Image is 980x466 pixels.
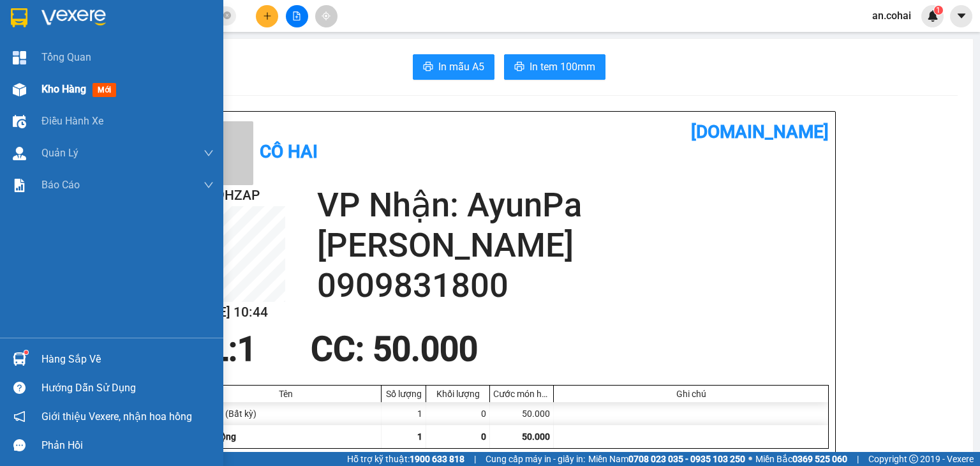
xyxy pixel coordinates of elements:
[385,389,422,399] div: Số lượng
[13,410,26,423] span: notification
[11,8,27,27] img: logo-vxr
[13,147,26,160] img: warehouse-icon
[223,10,231,22] span: close-circle
[237,329,256,369] span: 1
[862,8,921,24] span: an.cohai
[490,402,554,425] div: 50.000
[41,409,192,425] span: Giới thiệu Vexere, nhận hoa hồng
[691,121,829,142] b: [DOMAIN_NAME]
[557,389,825,399] div: Ghi chú
[41,49,91,65] span: Tổng Quan
[204,148,214,158] span: down
[950,5,972,27] button: caret-down
[41,113,103,129] span: Điều hành xe
[936,6,940,15] span: 1
[934,6,943,15] sup: 1
[13,382,26,394] span: question-circle
[347,452,464,466] span: Hỗ trợ kỹ thuật:
[504,54,605,80] button: printerIn tem 100mm
[382,402,426,425] div: 1
[6,40,72,59] h2: MK69HZAP
[493,389,550,399] div: Cước món hàng
[13,115,26,128] img: warehouse-icon
[303,330,486,368] div: CC : 50.000
[956,10,967,22] span: caret-down
[193,389,378,399] div: Tên
[13,439,26,451] span: message
[114,34,161,44] span: [DATE] 10:44
[426,402,490,425] div: 0
[857,452,859,466] span: |
[93,83,116,97] span: mới
[33,9,85,28] b: Cô Hai
[223,11,231,19] span: close-circle
[909,455,918,463] span: copyright
[41,177,80,193] span: Báo cáo
[322,11,330,20] span: aim
[317,185,829,225] h2: VP Nhận: AyunPa
[474,452,476,466] span: |
[114,49,138,64] span: Gửi:
[204,180,214,190] span: down
[41,379,214,398] div: Hướng dẫn sử dụng
[286,5,308,27] button: file-add
[114,70,249,85] span: [PERSON_NAME] HCM
[755,452,847,466] span: Miền Bắc
[189,302,285,323] h2: [DATE] 10:44
[410,454,464,464] strong: 1900 633 818
[13,83,26,96] img: warehouse-icon
[317,225,829,266] h2: [PERSON_NAME]
[514,61,524,73] span: printer
[317,266,829,306] h2: 0909831800
[13,179,26,192] img: solution-icon
[315,5,338,27] button: aim
[628,454,745,464] strong: 0708 023 035 - 0935 103 250
[438,59,484,75] span: In mẫu A5
[530,59,595,75] span: In tem 100mm
[41,350,214,369] div: Hàng sắp về
[256,5,278,27] button: plus
[292,11,301,20] span: file-add
[481,432,486,442] span: 0
[41,83,86,95] span: Kho hàng
[417,432,422,442] span: 1
[41,436,214,455] div: Phản hồi
[429,389,486,399] div: Khối lượng
[588,452,745,466] span: Miền Nam
[189,185,285,206] h2: MK69HZAP
[190,402,382,425] div: THÙNG (Bất kỳ)
[13,352,26,366] img: warehouse-icon
[41,145,78,161] span: Quản Lý
[792,454,847,464] strong: 0369 525 060
[486,452,585,466] span: Cung cấp máy in - giấy in:
[748,456,752,462] span: ⚪️
[24,350,28,354] sup: 1
[263,11,272,20] span: plus
[522,432,550,442] span: 50.000
[423,61,433,73] span: printer
[260,141,318,162] b: Cô Hai
[927,10,939,22] img: icon-new-feature
[413,54,494,80] button: printerIn mẫu A5
[114,88,178,110] span: THÙNG
[13,51,26,64] img: dashboard-icon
